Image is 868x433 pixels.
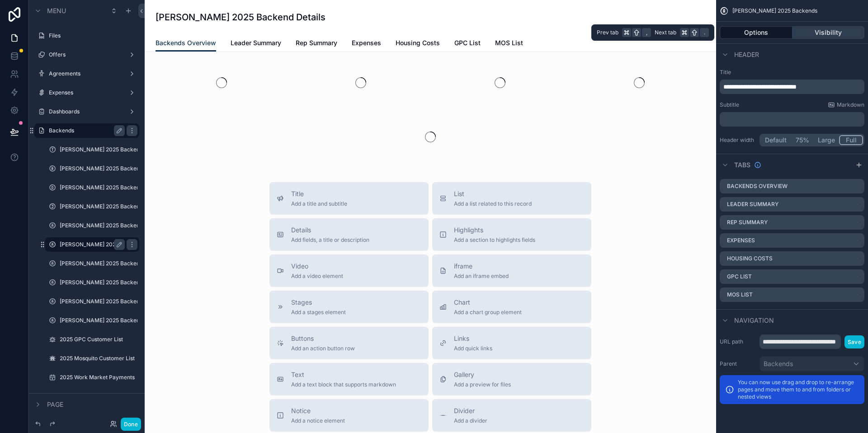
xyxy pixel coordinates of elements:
a: [PERSON_NAME] 2025 Backends [60,298,137,305]
label: Header width [720,136,756,144]
label: 2025 Housing Costs [60,393,137,400]
button: ButtonsAdd an action button row [269,327,429,359]
span: Text [291,370,396,379]
button: ChartAdd a chart group element [432,291,591,323]
label: Rep Summary [727,219,768,226]
button: Large [814,135,839,145]
span: Links [454,334,492,343]
a: Markdown [828,101,864,108]
span: Video [291,262,343,271]
label: [PERSON_NAME] 2025 Backends Summary [60,146,137,153]
button: DetailsAdd fields, a title or description [269,218,429,251]
button: TitleAdd a title and subtitle [269,182,429,215]
span: , [643,29,650,36]
span: List [454,189,532,198]
button: ListAdd a list related to this record [432,182,591,215]
span: Buttons [291,334,355,343]
button: GalleryAdd a preview for files [432,363,591,395]
button: HighlightsAdd a section to highlights fields [432,218,591,251]
span: Menu [47,6,66,15]
span: Add a section to highlights fields [454,236,535,244]
span: Title [291,189,347,198]
span: Tabs [734,160,750,169]
a: Rep Summary [296,35,337,53]
label: [PERSON_NAME] 2025 Backends [60,241,125,248]
span: Chart [454,298,522,307]
button: Options [720,26,793,39]
span: Markdown [837,101,864,108]
button: TextAdd a text block that supports markdown [269,363,429,395]
label: Parent [720,360,756,367]
button: DividerAdd a divider [432,399,591,432]
label: 2025 Mosquito Customer List [60,355,137,362]
button: Default [761,135,791,145]
label: [PERSON_NAME] 2025 Backends [60,279,137,286]
span: Add a preview for files [454,381,511,388]
label: [PERSON_NAME] 2025 Backends [60,165,137,172]
span: . [701,29,708,36]
label: Agreements [49,70,125,77]
label: GPC List [727,273,752,280]
label: [PERSON_NAME] 2025 Backends [60,222,137,229]
label: Subtitle [720,101,739,108]
label: Offers [49,51,125,58]
span: Add an action button row [291,345,355,352]
span: Backends [764,359,793,368]
a: GPC List [454,35,481,53]
label: [PERSON_NAME] 2025 Backends [60,203,137,210]
span: GPC List [454,38,481,47]
button: iframeAdd an iframe embed [432,254,591,287]
a: Expenses [352,35,381,53]
span: Add quick links [454,345,492,352]
span: Add a list related to this record [454,200,532,207]
button: NoticeAdd a notice element [269,399,429,432]
label: Leader Summary [727,201,778,208]
button: VideoAdd a video element [269,254,429,287]
label: Backends Overview [727,183,788,190]
span: Backends Overview [156,38,216,47]
a: Backends Overview [156,35,216,52]
p: You can now use drag and drop to re-arrange pages and move them to and from folders or nested views [738,379,859,400]
span: Gallery [454,370,511,379]
label: Housing Costs [727,255,773,262]
span: Add a chart group element [454,309,522,316]
span: Add a stages element [291,309,346,316]
span: Expenses [352,38,381,47]
span: Rep Summary [296,38,337,47]
label: 2025 Work Market Payments [60,374,137,381]
label: 2025 GPC Customer List [60,336,137,343]
button: StagesAdd a stages element [269,291,429,323]
a: Housing Costs [396,35,440,53]
span: Navigation [734,316,774,325]
a: [PERSON_NAME] 2025 Backend [60,317,137,324]
a: MOS List [495,35,523,53]
label: URL path [720,338,756,345]
button: Save [844,335,864,348]
label: Title [720,69,864,76]
label: Files [49,32,137,39]
a: [PERSON_NAME] 2025 Backends [60,184,137,191]
span: Highlights [454,226,535,235]
label: [PERSON_NAME] 2025 Backends [60,260,137,267]
button: Backends [759,356,864,372]
label: Backends [49,127,121,134]
span: Prev tab [597,29,618,36]
button: 75% [791,135,814,145]
label: MOS List [727,291,753,298]
div: scrollable content [720,80,864,94]
span: Page [47,400,63,409]
label: Expenses [49,89,125,96]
